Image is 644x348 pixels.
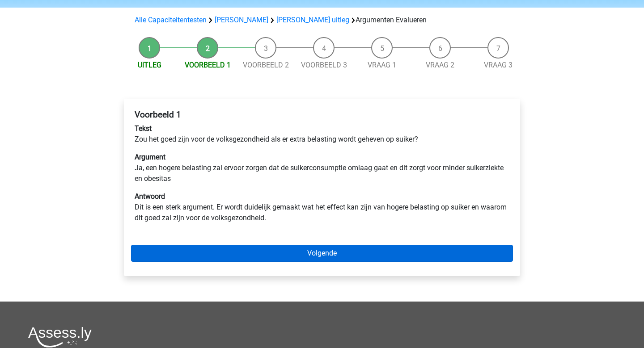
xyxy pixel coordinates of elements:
[368,61,396,69] a: Vraag 1
[135,153,165,161] b: Argument
[138,61,161,69] a: Uitleg
[426,61,454,69] a: Vraag 2
[276,16,349,24] a: [PERSON_NAME] uitleg
[185,61,231,69] a: Voorbeeld 1
[135,192,165,201] b: Antwoord
[135,109,181,120] b: Voorbeeld 1
[28,327,92,348] img: Assessly logo
[135,123,509,145] p: Zou het goed zijn voor de volksgezondheid als er extra belasting wordt geheven op suiker?
[131,15,513,25] div: Argumenten Evalueren
[135,124,152,133] b: Tekst
[135,16,207,24] a: Alle Capaciteitentesten
[131,245,513,262] a: Volgende
[301,61,347,69] a: Voorbeeld 3
[215,16,268,24] a: [PERSON_NAME]
[243,61,289,69] a: Voorbeeld 2
[135,191,509,223] p: Dit is een sterk argument. Er wordt duidelijk gemaakt wat het effect kan zijn van hogere belastin...
[484,61,513,69] a: Vraag 3
[135,152,509,184] p: Ja, een hogere belasting zal ervoor zorgen dat de suikerconsumptie omlaag gaat en dit zorgt voor ...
